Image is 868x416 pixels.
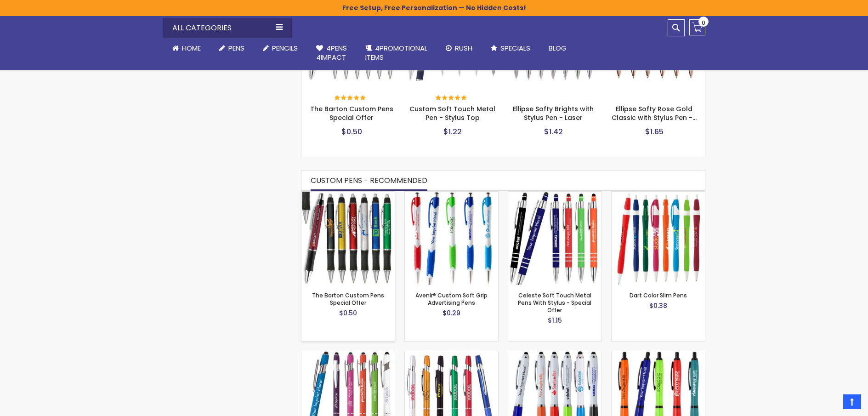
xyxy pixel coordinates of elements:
div: All Categories [163,18,292,38]
a: Pens [210,38,254,58]
a: The Barton Custom Pens Special Offer [301,191,395,199]
span: 4Pens 4impact [316,43,347,62]
a: Neon-Bright Promo Pens - Special Offer [612,351,705,359]
a: Avenir® Custom Soft Grip Advertising Pens [415,291,488,307]
a: Ellipse Softy Rose Gold Classic with Stylus Pen -… [612,104,697,122]
a: Escalade Metal-Grip Advertising Pens [405,351,498,359]
a: 4PROMOTIONALITEMS [356,38,437,68]
a: Specials [482,38,539,58]
a: Kimberly Logo Stylus Pens - Special Offer [508,351,601,359]
span: Home [182,43,201,53]
a: Epic Soft Touch® Custom Pens + Stylus - Special Offer [301,351,395,359]
span: $1.15 [548,316,562,325]
div: 100% [335,95,367,102]
a: The Barton Custom Pens Special Offer [312,291,384,307]
span: $1.22 [443,126,462,137]
span: Pens [228,43,244,53]
a: 0 [689,19,705,35]
span: $0.29 [443,308,460,318]
span: $1.42 [544,126,563,137]
span: Rush [455,43,472,53]
img: Dart Color slim Pens [612,192,705,285]
a: Custom Soft Touch Metal Pen - Stylus Top [409,104,495,122]
a: Dart Color slim Pens [612,191,705,199]
span: $0.38 [649,301,667,310]
a: Rush [437,38,482,58]
a: Home [163,38,210,58]
span: Blog [549,43,567,53]
a: Dart Color Slim Pens [630,291,687,299]
span: Specials [500,43,530,53]
img: Avenir® Custom Soft Grip Advertising Pens [405,192,498,285]
span: 0 [702,18,705,27]
a: The Barton Custom Pens Special Offer [310,104,393,122]
a: Celeste Soft Touch Metal Pens With Stylus - Special Offer [518,291,591,314]
a: 4Pens4impact [307,38,356,68]
img: The Barton Custom Pens Special Offer [301,192,395,285]
span: Pencils [272,43,298,53]
a: Pencils [254,38,307,58]
a: Celeste Soft Touch Metal Pens With Stylus - Special Offer [508,191,601,199]
a: Blog [539,38,576,58]
span: $1.65 [645,126,664,137]
span: $0.50 [341,126,362,137]
span: $0.50 [339,308,357,318]
img: Celeste Soft Touch Metal Pens With Stylus - Special Offer [508,192,601,285]
span: CUSTOM PENS - RECOMMENDED [311,175,427,186]
a: Ellipse Softy Brights with Stylus Pen - Laser [513,104,594,122]
div: 100% [436,95,468,102]
span: 4PROMOTIONAL ITEMS [365,43,427,62]
a: Avenir® Custom Soft Grip Advertising Pens [405,191,498,199]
